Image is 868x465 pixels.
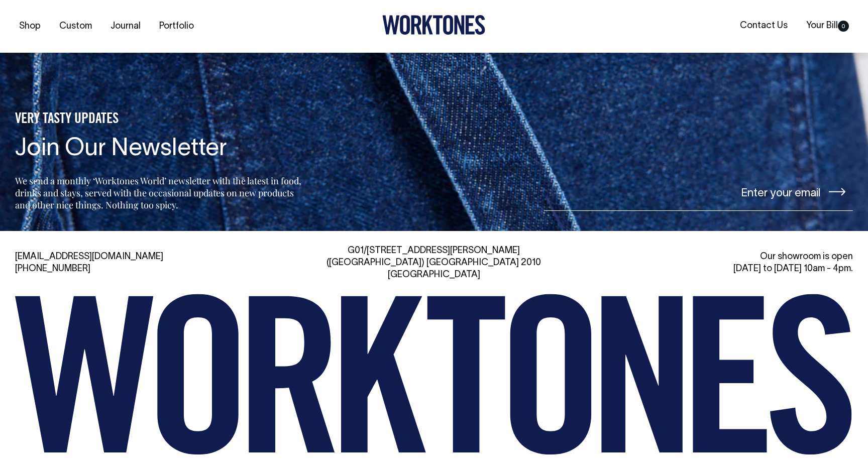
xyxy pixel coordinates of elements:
p: We send a monthly ‘Worktones World’ newsletter with the latest in food, drinks and stays, served ... [15,175,304,211]
a: Custom [55,18,96,35]
a: Shop [15,18,45,35]
a: [PHONE_NUMBER] [15,265,90,273]
a: Portfolio [155,18,198,35]
div: G01/[STREET_ADDRESS][PERSON_NAME] ([GEOGRAPHIC_DATA]) [GEOGRAPHIC_DATA] 2010 [GEOGRAPHIC_DATA] [299,245,569,281]
h4: Join Our Newsletter [15,136,304,163]
a: Contact Us [736,18,792,34]
a: [EMAIL_ADDRESS][DOMAIN_NAME] [15,253,163,261]
a: Your Bill0 [802,18,853,34]
h5: VERY TASTY UPDATES [15,111,304,128]
a: Journal [106,18,145,35]
span: 0 [838,21,849,32]
div: Our showroom is open [DATE] to [DATE] 10am - 4pm. [584,251,853,275]
input: Enter your email [544,173,853,211]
